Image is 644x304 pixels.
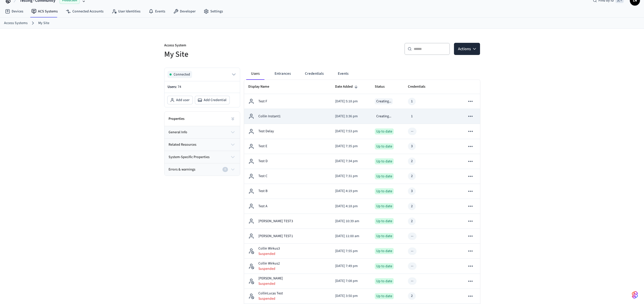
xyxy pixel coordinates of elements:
[335,174,367,179] p: [DATE] 7:31 pm
[335,263,367,269] p: [DATE] 7:49 pm
[164,151,240,163] button: system-specific properties
[375,203,394,209] div: Up to date
[335,114,367,119] p: [DATE] 3:36 pm
[335,99,367,104] p: [DATE] 5:18 pm
[246,68,264,80] button: Users
[375,293,394,299] div: Up to date
[335,234,367,239] p: [DATE] 11:00 am
[258,246,280,251] p: Collin Wirkus3
[164,139,240,151] button: related resources
[258,204,267,209] p: Test A
[411,263,413,269] div: --
[335,83,359,91] span: Date Added
[375,83,391,91] span: Status
[200,7,227,16] a: Settings
[168,84,237,90] p: Users:
[164,43,319,49] p: Access System
[258,174,267,179] p: Test C
[335,159,367,164] p: [DATE] 7:34 pm
[335,249,367,254] p: [DATE] 7:55 pm
[301,68,328,80] button: Credentials
[408,83,432,91] span: Credentials
[375,248,394,254] div: Up to date
[258,234,293,239] p: [PERSON_NAME] TEST1
[168,96,193,104] button: Add user
[411,188,413,194] div: 3
[169,116,184,121] h2: Properties
[335,293,367,299] p: [DATE] 3:50 pm
[411,144,413,149] div: 3
[375,278,394,284] div: Up to date
[62,7,108,16] a: Connected Accounts
[411,249,413,254] div: --
[411,204,413,209] div: 2
[335,129,367,134] p: [DATE] 7:53 pm
[375,188,394,194] div: Up to date
[108,7,144,16] a: User Identities
[258,251,280,256] p: Suspended
[144,7,169,16] a: Events
[375,233,394,239] div: Up to date
[1,7,27,16] a: Devices
[258,144,267,149] p: Test E
[258,296,283,301] p: Suspended
[164,163,240,176] button: Errors & warnings0
[169,142,196,147] span: related resources
[195,96,230,104] button: Add Credential
[27,7,62,16] a: ACS Systems
[411,99,413,104] div: 1
[258,291,283,296] p: CollinLucas Test
[632,291,638,299] img: SeamLogoGradient.69752ec5.svg
[258,219,293,224] p: [PERSON_NAME] TEST3
[169,167,195,172] span: Errors & warnings
[164,126,240,138] button: general info
[248,83,276,91] span: Display Name
[222,167,228,172] div: 0
[258,114,281,119] p: Collin Instant1
[258,276,283,281] p: [PERSON_NAME]
[375,143,394,149] div: Up to date
[169,155,210,160] span: system-specific properties
[258,281,283,286] p: Suspended
[375,128,394,135] div: Up to date
[411,129,413,134] div: --
[258,188,267,194] p: Test B
[258,159,268,164] p: Test D
[258,99,267,104] p: Test F
[411,219,413,224] div: 2
[375,173,394,179] div: Up to date
[411,234,413,239] div: --
[335,278,367,284] p: [DATE] 7:08 pm
[454,43,480,55] button: Actions
[164,49,319,60] h5: My Site
[375,98,393,104] div: Creating...
[169,7,200,16] a: Developer
[168,71,237,78] button: Connected
[411,293,413,299] div: 2
[375,113,393,119] div: Creating...
[411,278,413,284] div: --
[176,98,190,103] span: Add user
[411,174,413,179] div: 2
[174,72,190,77] span: Connected
[271,68,295,80] button: Entrances
[169,130,187,135] span: general info
[411,114,413,119] div: 1
[258,261,280,266] p: Collin Wirkus2
[375,158,394,164] div: Up to date
[334,68,352,80] button: Events
[411,159,413,164] div: 2
[335,204,367,209] p: [DATE] 4:18 pm
[38,21,49,26] a: My Site
[335,219,367,224] p: [DATE] 10:39 am
[258,129,274,134] p: Test Delay
[335,188,367,194] p: [DATE] 4:19 pm
[375,263,394,269] div: Up to date
[335,144,367,149] p: [DATE] 7:35 pm
[258,266,280,271] p: Suspended
[4,21,28,26] a: Access Systems
[178,84,181,89] span: 74
[375,218,394,224] div: Up to date
[204,98,226,103] span: Add Credential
